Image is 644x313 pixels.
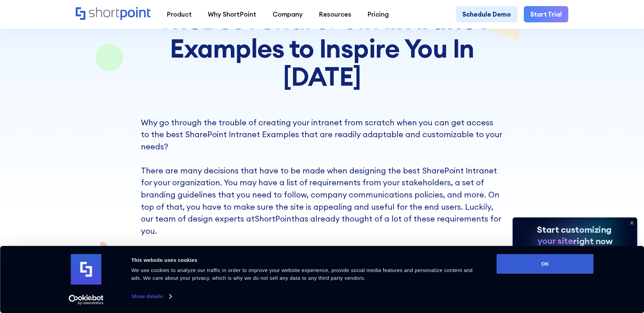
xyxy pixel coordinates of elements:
a: Show details [131,291,171,301]
img: logo [71,254,102,285]
a: Why ShortPoint [200,6,264,22]
div: Product [167,9,192,19]
a: Schedule Demo [456,6,517,22]
a: Usercentrics Cookiebot - opens in a new window [56,295,116,305]
a: Home [76,7,151,21]
button: OK [497,254,594,274]
a: Company [264,6,311,22]
div: Resources [319,9,351,19]
span: We use cookies to analyze our traffic in order to improve your website experience, provide social... [131,267,473,281]
div: This website uses cookies [131,256,481,264]
a: Resources [311,6,359,22]
a: ShortPoint [255,213,295,224]
div: Company [273,9,303,19]
a: Product [159,6,200,22]
div: Why ShortPoint [208,9,256,19]
a: Start Trial [524,6,568,22]
h1: The Intranet Examples to Inspire You In [DATE] [129,6,515,90]
div: Pricing [367,9,389,19]
p: Why go through the trouble of creating your intranet from scratch when you can get access to the ... [141,117,503,297]
a: Pricing [360,6,397,22]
